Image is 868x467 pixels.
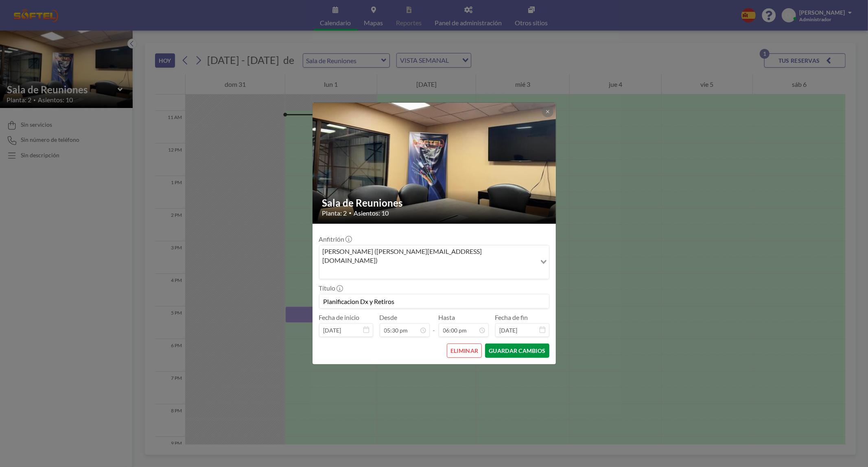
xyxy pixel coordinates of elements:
[322,209,347,217] span: Planta: 2
[319,284,342,292] label: Título
[439,313,455,322] label: Hasta
[380,313,398,322] label: Desde
[433,316,435,334] span: -
[319,245,549,279] div: Search for option
[322,197,547,209] h2: Sala de Reuniones
[354,209,389,217] span: Asientos: 10
[313,71,557,255] img: 537.jpeg
[495,313,528,322] label: Fecha de fin
[321,247,535,265] span: [PERSON_NAME] ([PERSON_NAME][EMAIL_ADDRESS][DOMAIN_NAME])
[319,313,360,322] label: Fecha de inicio
[319,294,549,308] input: (Sin título)
[349,210,352,216] span: •
[320,267,536,277] input: Search for option
[319,235,351,243] label: Anfitrión
[447,344,482,358] button: ELIMINAR
[485,344,549,358] button: GUARDAR CAMBIOS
